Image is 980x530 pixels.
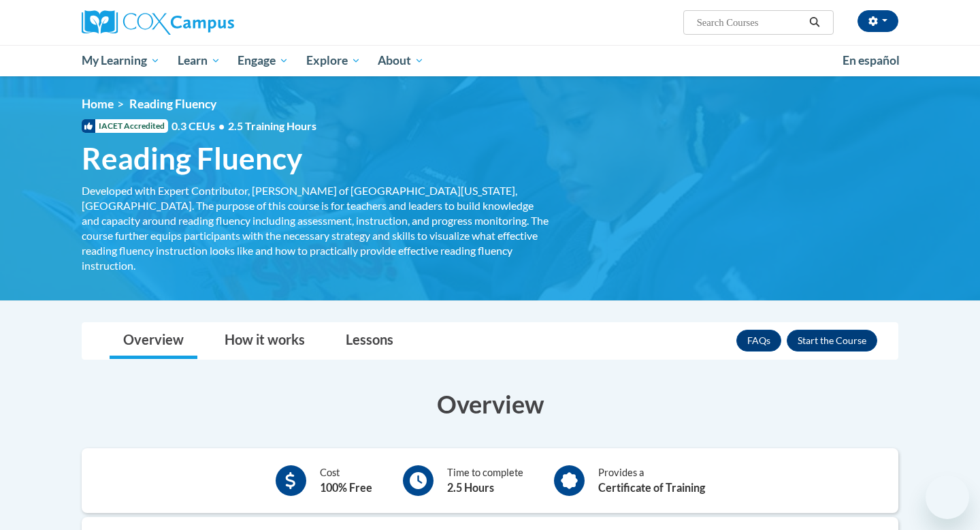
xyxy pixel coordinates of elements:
[82,52,160,69] span: My Learning
[306,52,361,69] span: Explore
[370,45,434,76] a: About
[169,45,229,76] a: Learn
[211,323,318,359] a: How it works
[82,140,302,176] span: Reading Fluency
[178,52,220,69] span: Learn
[110,323,197,359] a: Overview
[378,52,424,69] span: About
[73,45,169,76] a: My Learning
[61,45,919,76] div: Main menu
[218,119,225,132] span: •
[82,10,234,35] img: Cox Campus
[787,330,877,352] button: Enroll
[857,10,898,32] button: Account Settings
[804,14,825,31] button: Search
[736,330,781,352] a: FAQs
[171,119,316,134] span: 0.3 CEUs
[926,476,969,519] iframe: Button to launch messaging window
[228,119,316,132] span: 2.5 Training Hours
[82,97,114,111] a: Home
[598,465,705,496] div: Provides a
[834,46,909,75] a: En español
[332,323,407,359] a: Lessons
[82,387,898,421] h3: Overview
[843,53,900,67] span: En español
[297,45,370,76] a: Explore
[82,119,168,133] span: IACET Accredited
[82,10,340,35] a: Cox Campus
[320,481,372,494] b: 100% Free
[696,14,804,31] input: Search Courses
[320,465,372,496] div: Cost
[447,465,523,496] div: Time to complete
[129,97,216,111] span: Reading Fluency
[598,481,705,494] b: Certificate of Training
[238,52,289,69] span: Engage
[82,183,551,273] div: Developed with Expert Contributor, [PERSON_NAME] of [GEOGRAPHIC_DATA][US_STATE], [GEOGRAPHIC_DATA...
[447,481,494,494] b: 2.5 Hours
[229,45,297,76] a: Engage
